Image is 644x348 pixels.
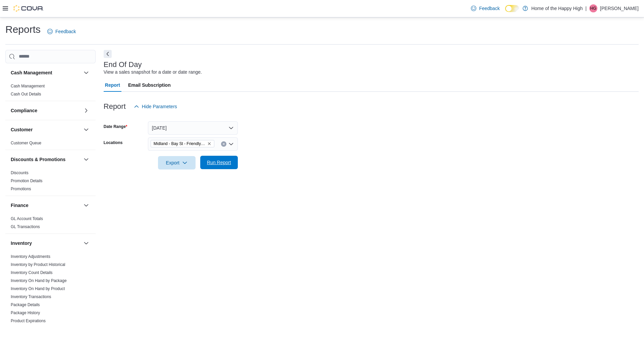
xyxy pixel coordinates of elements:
h1: Reports [5,23,41,36]
span: Package History [11,310,40,316]
h3: Inventory [11,240,32,247]
a: Inventory On Hand by Package [11,278,67,283]
a: Inventory On Hand by Product [11,286,65,291]
h3: Compliance [11,107,37,114]
button: Remove Midland - Bay St - Friendly Stranger from selection in this group [207,142,211,146]
span: GL Account Totals [11,216,43,221]
h3: Discounts & Promotions [11,156,65,163]
a: Product Expirations [11,319,46,323]
span: Export [162,156,192,169]
button: Open list of options [228,141,234,147]
button: Hide Parameters [131,100,180,113]
button: Finance [82,201,90,209]
h3: Customer [11,126,33,133]
a: Inventory Count Details [11,270,53,275]
a: Feedback [45,25,78,38]
button: Discounts & Promotions [11,156,81,163]
button: Discounts & Promotions [82,155,90,163]
button: Cash Management [11,69,81,76]
p: | [585,4,587,12]
h3: End Of Day [104,61,142,69]
span: Product Expirations [11,318,46,324]
button: Inventory [11,240,81,247]
span: Package Details [11,302,40,307]
span: Email Subscription [128,78,171,92]
span: Run Report [207,159,231,166]
a: Inventory Adjustments [11,254,50,259]
span: Midland - Bay St - Friendly Stranger [151,140,214,147]
button: Export [158,156,196,169]
p: Home of the Happy High [531,4,583,12]
img: Cova [13,5,44,12]
a: Promotions [11,187,31,191]
span: Customer Queue [11,140,41,146]
h3: Report [104,102,126,111]
span: Feedback [479,5,499,12]
a: Cash Out Details [11,92,41,96]
span: Inventory On Hand by Package [11,278,67,283]
button: [DATE] [148,121,238,135]
button: Cash Management [82,69,90,77]
a: Feedback [468,2,502,15]
div: Customer [5,139,96,150]
button: Compliance [82,107,90,115]
button: Finance [11,202,81,209]
p: [PERSON_NAME] [600,4,639,12]
a: Inventory by Product Historical [11,262,65,267]
button: Run Report [200,156,238,169]
a: Inventory Transactions [11,294,51,299]
h3: Finance [11,202,29,209]
button: Clear input [221,141,226,147]
span: Inventory Count Details [11,270,53,275]
span: Discounts [11,170,29,176]
a: Promotion Details [11,179,43,183]
span: Midland - Bay St - Friendly Stranger [154,140,206,147]
button: Customer [11,126,81,133]
span: Dark Mode [505,12,505,12]
h3: Cash Management [11,69,52,76]
input: Dark Mode [505,5,519,12]
div: View a sales snapshot for a date or date range. [104,69,202,76]
span: Promotion Details [11,178,43,184]
button: Compliance [11,107,81,114]
a: GL Transactions [11,224,40,229]
span: Hide Parameters [142,103,177,110]
label: Locations [104,140,123,145]
button: Next [104,50,112,58]
div: Hayley Gower [589,4,597,12]
div: Finance [5,215,96,233]
a: GL Account Totals [11,216,43,221]
a: Package Details [11,302,40,307]
span: HG [590,4,596,12]
a: Cash Management [11,84,45,88]
span: Report [105,78,120,92]
a: Discounts [11,170,29,175]
a: Package History [11,310,40,315]
span: Inventory by Product Historical [11,262,65,267]
span: Feedback [55,28,76,35]
button: Inventory [82,239,90,247]
a: Customer Queue [11,141,41,145]
div: Discounts & Promotions [5,169,96,196]
button: Customer [82,126,90,134]
div: Cash Management [5,82,96,101]
label: Date Range [104,124,127,129]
